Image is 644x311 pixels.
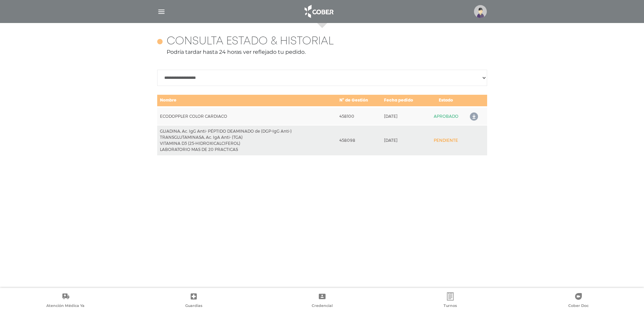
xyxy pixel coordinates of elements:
span: Cober Doc [568,303,589,309]
td: ECODOPPLER COLOR CARDIACO [157,107,337,125]
span: Guardias [185,303,202,309]
td: APROBADO [426,107,466,125]
img: Cober_menu-lines-white.svg [157,7,166,16]
p: Podría tardar hasta 24 horas ver reflejado tu pedido. [157,48,487,56]
a: Turnos [386,292,514,310]
td: Fecha pedido [381,94,426,107]
a: Atención Médica Ya [1,292,129,310]
span: Credencial [312,303,333,309]
td: PENDIENTE [426,125,466,156]
img: profile-placeholder.svg [474,5,487,18]
td: 458098 [337,125,381,156]
td: GLIADINA, Ac. IgG Anti- PÉPTIDO DEAMINADO de (DGP-IgG Anti-) TRANSGLUTAMINASA, Ac. IgA Anti- (TGA... [157,125,337,156]
a: Guardias [129,292,258,310]
td: Nombre [157,94,337,107]
td: [DATE] [381,125,426,156]
a: Credencial [258,292,386,310]
td: [DATE] [381,107,426,125]
img: logo_cober_home-white.png [301,3,336,20]
td: Estado [426,94,466,107]
h4: Consulta estado & historial [167,35,334,48]
span: Turnos [444,303,457,309]
td: N° de Gestión [337,94,381,107]
a: Cober Doc [515,292,643,310]
td: 458100 [337,107,381,125]
span: Atención Médica Ya [46,303,85,309]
